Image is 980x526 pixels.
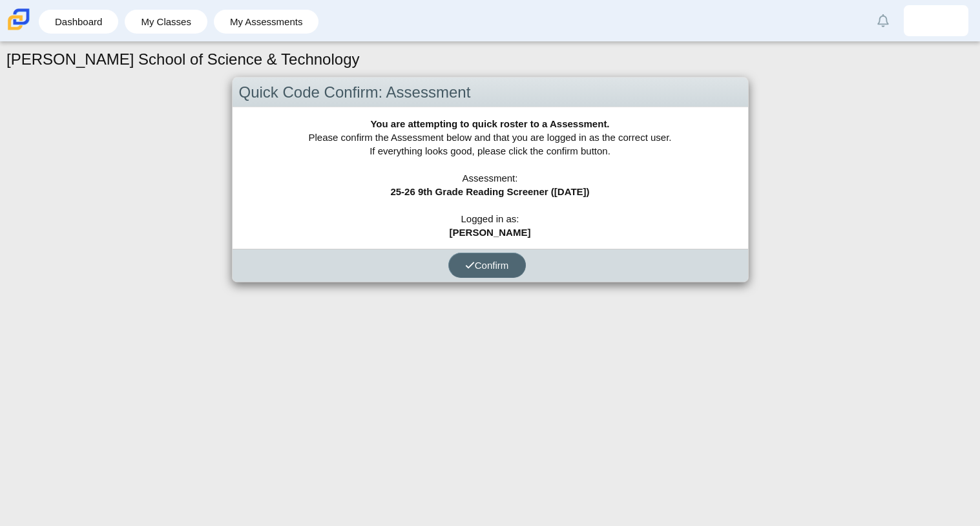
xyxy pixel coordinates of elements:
div: Quick Code Confirm: Assessment [233,78,748,108]
span: Confirm [465,260,509,271]
b: [PERSON_NAME] [450,227,531,238]
img: samone.robertson.2wJZEt [926,10,946,31]
div: Please confirm the Assessment below and that you are logged in as the correct user. If everything... [233,107,748,249]
a: My Classes [131,10,201,34]
a: Alerts [869,6,897,35]
a: samone.robertson.2wJZEt [904,5,968,36]
a: Carmen School of Science & Technology [5,24,32,35]
b: 25-26 9th Grade Reading Screener ([DATE]) [390,186,589,197]
a: My Assessments [220,10,313,34]
h1: [PERSON_NAME] School of Science & Technology [6,48,360,70]
button: Confirm [448,253,526,278]
b: You are attempting to quick roster to a Assessment. [370,118,609,129]
a: Dashboard [45,10,112,34]
img: Carmen School of Science & Technology [5,6,32,33]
